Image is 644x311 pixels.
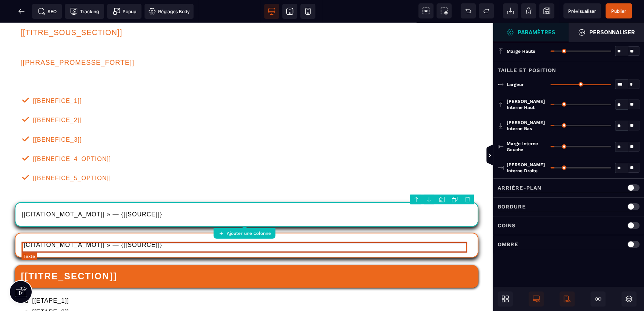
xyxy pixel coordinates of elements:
[22,186,472,197] text: [[CITATION_MOT_A_MOT]] » — {[[SOURCE]]}
[621,291,636,306] span: Ouvrir les calques
[569,23,644,42] span: Ouvrir le gestionnaire de styles
[144,4,194,19] span: Favicon
[33,73,82,83] text: [[BENEFICE_1]]
[214,228,275,239] button: Ajouter une colonne
[479,3,494,18] span: Rétablir
[589,29,635,35] strong: Personnaliser
[559,291,575,306] span: Afficher le mobile
[437,3,452,18] span: Capture d'écran
[507,162,547,174] span: [PERSON_NAME] interne droite
[282,4,297,19] span: Voir tablette
[493,61,644,75] div: Taille et position
[418,3,433,18] span: Voir les composants
[563,3,601,18] span: Aperçu
[507,81,524,87] span: Largeur
[507,48,535,54] span: Marge haute
[33,112,82,122] text: [[BENEFICE_3]]
[503,3,518,18] span: Importer
[264,4,279,19] span: Voir bureau
[606,3,632,18] span: Enregistrer le contenu
[65,4,104,19] span: Code de suivi
[33,92,82,103] text: [[BENEFICE_2]]
[493,144,501,167] span: Afficher les vues
[113,8,136,15] span: Popup
[32,4,62,19] span: Métadata SEO
[33,131,111,141] text: [[BENEFICE_4_OPTION]]
[568,8,596,14] span: Prévisualiser
[498,202,526,211] p: Bordure
[498,291,513,306] span: Ouvrir les blocs
[32,273,69,283] text: [[ETAPE_1]]
[498,183,541,192] p: Arrière-plan
[521,3,536,18] span: Nettoyage
[227,231,271,236] strong: Ajouter une colonne
[70,8,99,15] span: Tracking
[107,4,141,19] span: Créer une alerte modale
[539,3,554,18] span: Enregistrer
[21,248,472,259] h2: [[TITRE_SECTION]]
[148,8,190,15] span: Réglages Body
[493,23,569,42] span: Ouvrir le gestionnaire de styles
[20,3,473,16] text: [[TITRE_SOUS_SECTION]]
[507,141,547,153] span: Marge interne gauche
[20,34,473,46] text: [[PHRASE_PROMESSE_FORTE]]
[22,217,472,228] text: [[CITATION_MOT_A_MOT]] » — {[[SOURCE]]}
[529,291,544,306] span: Afficher le desktop
[518,29,555,35] strong: Paramètres
[461,3,476,18] span: Défaire
[32,284,69,294] text: [[ETAPE_2]]
[33,150,111,161] text: [[BENEFICE_5_OPTION]]
[14,4,29,19] span: Retour
[38,8,57,15] span: SEO
[498,240,518,249] p: Ombre
[507,98,547,110] span: [PERSON_NAME] interne haut
[590,291,606,306] span: Masquer le bloc
[507,119,547,132] span: [PERSON_NAME] interne bas
[498,221,516,230] p: Coins
[611,8,626,14] span: Publier
[300,4,315,19] span: Voir mobile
